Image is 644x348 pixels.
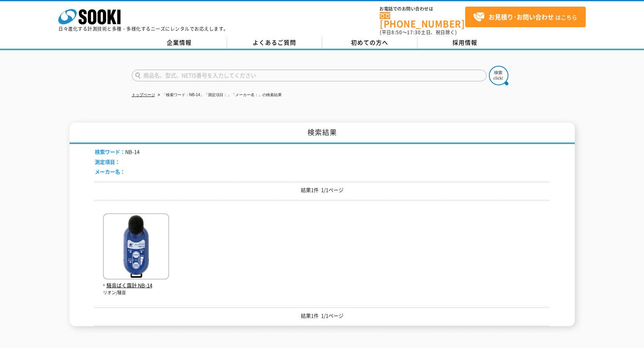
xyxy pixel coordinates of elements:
[132,70,487,81] input: 商品名、型式、NETIS番号を入力してください
[132,93,155,97] a: トップページ
[473,11,577,23] span: はこちら
[465,7,586,27] a: お見積り･お問い合わせはこちら
[407,29,421,36] span: 17:30
[95,312,550,320] p: 結果1件 1/1ページ
[103,213,169,281] img: NB-14
[58,26,229,31] p: 日々進化する計測技術と多種・多様化するニーズにレンタルでお応えします。
[380,12,465,28] a: [PHONE_NUMBER]
[489,12,554,21] strong: お見積り･お問い合わせ
[103,281,169,290] span: 騒音ばく露計 NB-14
[95,148,140,156] li: NB-14
[380,29,457,36] span: (平日 ～ 土日、祝日除く)
[380,7,465,11] span: お電話でのお問い合わせは
[95,168,125,175] span: メーカー名：
[95,148,125,155] span: 検索ワード：
[227,37,322,49] a: よくあるご質問
[351,38,388,47] span: 初めての方へ
[95,186,550,194] p: 結果1件 1/1ページ
[103,290,169,296] p: リオン/騒音
[132,37,227,49] a: 企業情報
[417,37,513,49] a: 採用情報
[95,158,120,165] span: 測定項目：
[70,123,575,144] h1: 検索結果
[322,37,417,49] a: 初めての方へ
[391,29,402,36] span: 8:50
[156,91,282,99] li: 「検索ワード：NB-14」「測定項目：」「メーカー名：」の検索結果
[489,66,508,85] img: btn_search.png
[103,273,169,290] a: 騒音ばく露計 NB-14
